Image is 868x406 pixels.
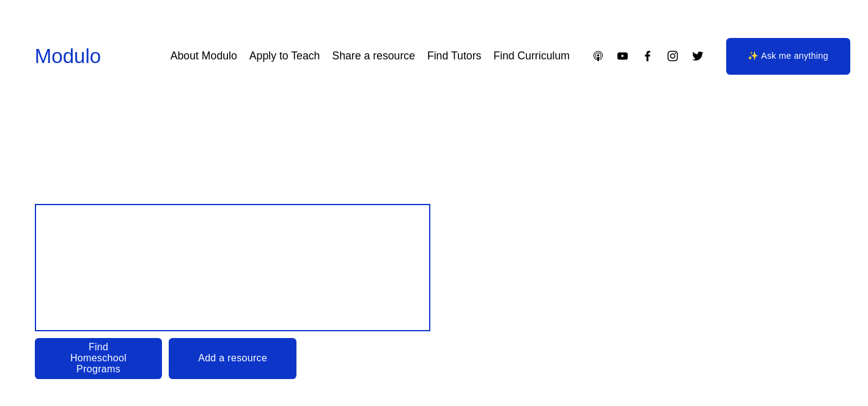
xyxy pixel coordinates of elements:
[616,50,629,62] a: YouTube
[48,219,403,315] span: Design your child’s Education
[592,50,605,62] a: Apple Podcasts
[666,50,679,62] a: Instagram
[427,45,481,67] a: Find Tutors
[35,338,163,379] a: Find Homeschool Programs
[726,38,850,75] a: ✨ Ask me anything
[641,50,654,62] a: Facebook
[691,50,704,62] a: Twitter
[35,45,101,67] a: Modulo
[249,45,320,67] a: Apply to Teach
[169,338,296,379] a: Add a resource
[493,45,570,67] a: Find Curriculum
[171,45,237,67] a: About Modulo
[332,45,415,67] a: Share a resource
